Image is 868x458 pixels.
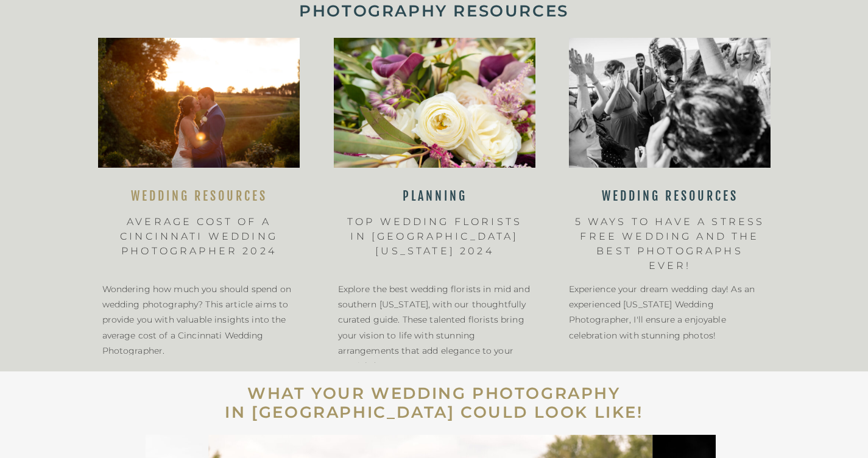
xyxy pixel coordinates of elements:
a: WEDDING RESOURCES [105,189,294,204]
a: Wedding Resources [576,189,764,204]
p: Experience your dream wedding day! As an experienced [US_STATE] Wedding Photographer, I'll ensure... [569,282,763,343]
a: AVERAGE COST OF A Cincinnati WEDDING PHOTOGRAPHER 2024 [102,215,296,274]
a: 5 Ways to Have A Stress Free Wedding and the Best Photographs Ever! [573,215,767,274]
h2: WHAT YOUR WEDDING PHOTOGRAPHY IN [GEOGRAPHIC_DATA] COULD LOOK LIKE! [69,384,800,424]
h2: PHOTOGRAPHY RESOURCES [69,2,800,21]
p: Explore the best wedding florists in mid and southern [US_STATE], with our thoughtfully curated g... [338,282,532,363]
a: Top Wedding Florists in [GEOGRAPHIC_DATA][US_STATE] 2024 [338,215,532,274]
p: Wondering how much you should spend on wedding photography? This article aims to provide you with... [102,282,296,355]
a: Planning [340,189,529,204]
